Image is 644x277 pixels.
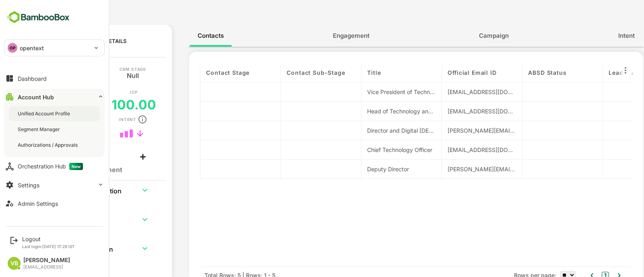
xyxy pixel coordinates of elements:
[17,181,130,268] table: collapsible table
[419,126,488,135] div: [PERSON_NAME][EMAIL_ADDRESS][DOMAIN_NAME]
[8,257,21,270] div: VB
[22,244,75,249] p: Last login: [DATE] 17:29 IST
[339,126,408,135] div: Director and Digital [DEMOGRAPHIC_DATA]
[580,69,617,76] span: Lead Status
[419,88,488,96] div: [EMAIL_ADDRESS][DOMAIN_NAME]
[106,127,118,140] button: trend
[17,181,103,200] th: Organisation Information
[102,90,109,94] p: ICP
[18,110,72,117] div: Unified Account Profile
[451,31,481,41] span: Campaign
[4,158,105,174] button: Orchestration HubNew
[4,195,105,211] button: Admin Settings
[25,97,57,113] h5: 37.19
[500,69,538,76] span: ABSD Status
[4,40,104,56] div: OPopentext
[23,257,70,264] div: [PERSON_NAME]
[35,67,50,71] p: Stage
[305,31,341,41] span: Engagement
[83,97,128,113] h5: 100.00
[339,165,408,173] div: Deputy Director
[4,10,72,25] img: BambooboxFullLogoMark.5f36c76dfaba33ec1ec1367b70bb1252.svg
[17,210,103,229] th: Contact Information
[18,126,62,133] div: Segment Manager
[258,69,317,76] span: Contact Sub-Stage
[49,38,98,44] p: Account Details
[99,71,111,78] h5: Null
[29,71,56,78] h5: Engaged
[590,31,607,41] span: Intent
[18,94,54,101] div: Account Hub
[27,152,54,158] div: Comments
[18,163,83,170] div: Orchestration Hub
[339,107,408,115] div: Head of Technology and Operations
[160,25,616,47] div: full width tabs example
[24,126,58,142] h5: 10.27
[20,44,44,52] p: opentext
[57,8,67,17] svg: Click to close Account details panel
[419,107,488,115] div: [EMAIL_ADDRESS][DOMAIN_NAME]
[4,70,105,86] button: Dashboard
[178,69,221,76] span: Contact Stage
[169,31,196,41] span: Contacts
[111,184,123,196] button: expand row
[419,69,468,76] span: Official Email ID
[22,236,75,242] div: Logout
[17,239,103,258] th: Additional Information
[18,182,39,189] div: Settings
[8,6,20,18] button: back
[111,242,123,254] button: expand row
[111,213,123,226] button: expand row
[4,177,105,193] button: Settings
[21,8,53,17] h2: Birlasoft
[19,119,51,123] p: Engagement
[91,117,108,121] p: Intent
[419,165,488,173] div: [PERSON_NAME][EMAIL_ADDRESS][DOMAIN_NAME]
[339,88,408,96] div: Vice President of Technology
[339,69,353,76] span: Title
[18,75,47,82] div: Dashboard
[30,90,53,94] p: Account
[69,163,83,170] span: New
[18,142,79,148] div: Authorizations / Approvals
[27,166,120,174] h1: No Comment
[4,89,105,105] button: Account Hub
[419,146,488,154] div: [EMAIL_ADDRESS][DOMAIN_NAME]
[8,43,17,53] div: OP
[23,265,70,270] div: [EMAIL_ADDRESS]
[18,200,58,207] div: Admin Settings
[91,67,118,71] p: CRM Stage
[339,146,408,154] div: Chief Technology Officer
